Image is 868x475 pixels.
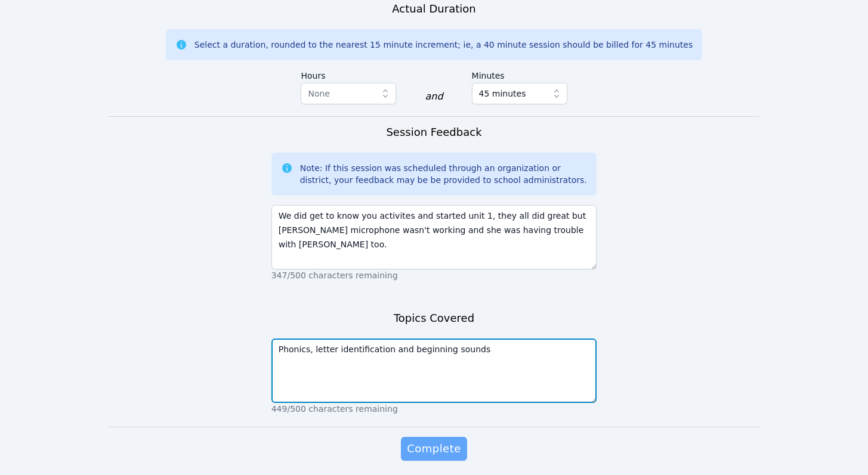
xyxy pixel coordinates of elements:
[271,269,597,281] p: 347/500 characters remaining
[271,339,597,403] textarea: Phonics, letter identification and beginning sounds
[301,65,396,83] label: Hours
[392,1,475,17] h3: Actual Duration
[194,39,693,51] div: Select a duration, rounded to the nearest 15 minute increment; ie, a 40 minute session should be ...
[472,65,567,83] label: Minutes
[271,403,597,415] p: 449/500 characters remaining
[479,86,526,101] span: 45 minutes
[386,124,481,141] h3: Session Feedback
[407,440,461,457] span: Complete
[300,162,588,186] div: Note: If this session was scheduled through an organization or district, your feedback may be be ...
[394,310,474,327] h3: Topics Covered
[425,89,443,104] div: and
[472,83,567,104] button: 45 minutes
[401,437,467,461] button: Complete
[308,89,330,98] span: None
[271,205,597,269] textarea: We did get to know you activites and started unit 1, they all did great but [PERSON_NAME] microph...
[301,83,396,104] button: None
